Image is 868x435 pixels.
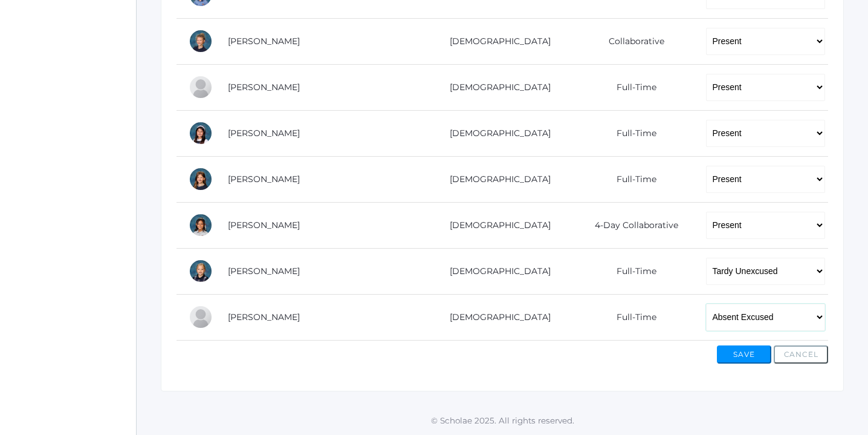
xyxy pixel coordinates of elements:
a: [PERSON_NAME] [228,82,300,93]
td: [DEMOGRAPHIC_DATA] [423,110,569,156]
a: [PERSON_NAME] [228,220,300,231]
td: Full-Time [569,294,694,340]
td: [DEMOGRAPHIC_DATA] [423,64,569,110]
a: [PERSON_NAME] [228,128,300,139]
td: Collaborative [569,18,694,64]
td: [DEMOGRAPHIC_DATA] [423,156,569,202]
div: Olivia Sigwing [189,259,213,283]
div: Joel Smith [189,305,213,329]
a: [PERSON_NAME] [228,174,300,185]
div: Francisco Lopez [189,75,213,99]
td: [DEMOGRAPHIC_DATA] [423,248,569,294]
td: [DEMOGRAPHIC_DATA] [423,294,569,340]
p: © Scholae 2025. All rights reserved. [137,414,868,427]
div: Leahmarie Rillo [189,213,213,237]
td: Full-Time [569,110,694,156]
a: [PERSON_NAME] [228,36,300,47]
td: 4-Day Collaborative [569,202,694,248]
td: Full-Time [569,156,694,202]
div: Idella Long [189,29,213,53]
td: Full-Time [569,248,694,294]
div: Penelope Mesick [189,121,213,145]
button: Save [717,345,771,364]
td: [DEMOGRAPHIC_DATA] [423,18,569,64]
td: Full-Time [569,64,694,110]
a: [PERSON_NAME] [228,312,300,322]
td: [DEMOGRAPHIC_DATA] [423,202,569,248]
div: Hensley Pedersen [189,167,213,191]
a: [PERSON_NAME] [228,266,300,276]
button: Cancel [774,345,828,364]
